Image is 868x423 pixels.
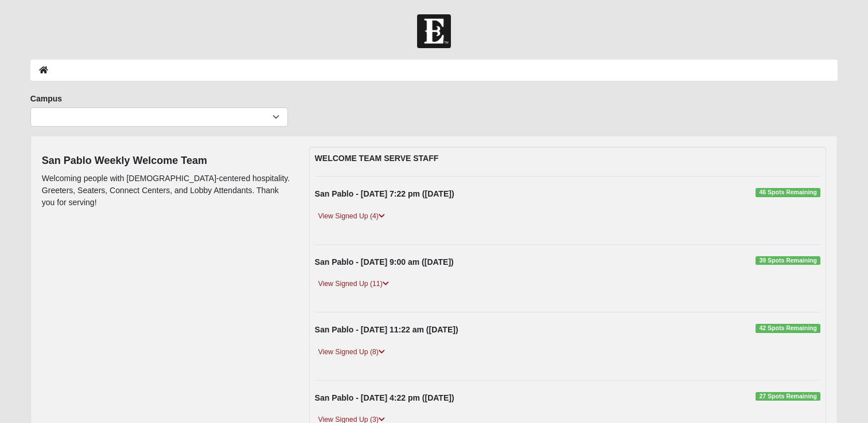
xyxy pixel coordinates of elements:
[315,210,388,222] a: View Signed Up (4)
[756,256,820,265] span: 39 Spots Remaining
[756,188,820,197] span: 46 Spots Remaining
[315,325,458,334] strong: San Pablo - [DATE] 11:22 am ([DATE])
[756,392,820,401] span: 27 Spots Remaining
[315,154,439,163] strong: WELCOME TEAM SERVE STAFF
[315,393,454,402] strong: San Pablo - [DATE] 4:22 pm ([DATE])
[315,257,454,267] strong: San Pablo - [DATE] 9:00 am ([DATE])
[30,93,62,104] label: Campus
[315,189,454,198] strong: San Pablo - [DATE] 7:22 pm ([DATE])
[756,324,820,333] span: 42 Spots Remaining
[315,278,392,290] a: View Signed Up (11)
[42,173,292,209] p: Welcoming people with [DEMOGRAPHIC_DATA]-centered hospitality. Greeters, Seaters, Connect Centers...
[417,14,451,48] img: Church of Eleven22 Logo
[315,346,388,358] a: View Signed Up (8)
[42,155,292,167] h4: San Pablo Weekly Welcome Team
